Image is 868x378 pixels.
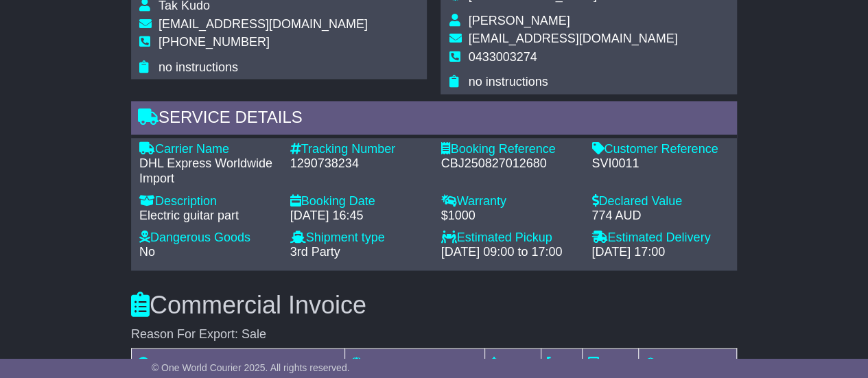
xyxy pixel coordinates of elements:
[290,244,340,258] span: 3rd Party
[591,156,729,172] div: SVI0011
[591,142,729,157] div: Customer Reference
[131,327,737,342] div: Reason For Export: Sale
[290,142,427,157] div: Tracking Number
[159,17,368,31] span: [EMAIL_ADDRESS][DOMAIN_NAME]
[441,230,578,245] div: Estimated Pickup
[139,244,155,258] span: No
[468,14,570,27] span: [PERSON_NAME]
[139,156,277,186] div: DHL Express Worldwide Import
[290,156,427,172] div: 1290738234
[139,193,277,209] div: Description
[139,142,277,157] div: Carrier Name
[591,230,729,245] div: Estimated Delivery
[131,291,737,318] h3: Commercial Invoice
[468,50,537,64] span: 0433003274
[290,208,427,223] div: [DATE] 16:45
[290,230,427,245] div: Shipment type
[591,193,729,209] div: Declared Value
[468,32,677,45] span: [EMAIL_ADDRESS][DOMAIN_NAME]
[159,35,270,49] span: [PHONE_NUMBER]
[441,208,578,223] div: $1000
[139,230,277,245] div: Dangerous Goods
[131,101,737,138] div: Service Details
[159,60,238,74] span: no instructions
[139,208,277,223] div: Electric guitar part
[591,244,729,259] div: [DATE] 17:00
[441,156,578,172] div: CBJ250827012680
[290,193,427,209] div: Booking Date
[468,75,548,88] span: no instructions
[441,193,578,209] div: Warranty
[152,362,350,373] span: © One World Courier 2025. All rights reserved.
[441,244,578,259] div: [DATE] 09:00 to 17:00
[441,142,578,157] div: Booking Reference
[591,208,729,223] div: 774 AUD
